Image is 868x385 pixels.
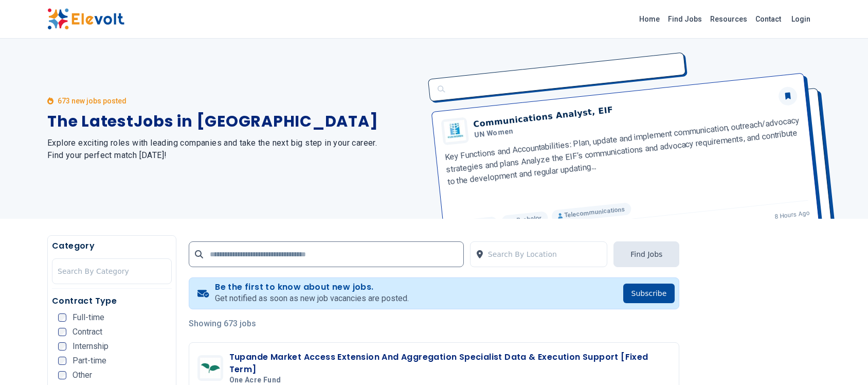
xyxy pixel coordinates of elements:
input: Full-time [58,313,66,322]
button: Find Jobs [613,241,679,267]
span: Contract [73,328,102,336]
input: Other [58,371,66,379]
img: Elevolt [47,8,124,30]
a: Login [785,9,817,29]
a: Resources [706,11,751,27]
span: Internship [73,342,109,351]
input: Contract [58,328,66,336]
a: Find Jobs [664,11,706,27]
h5: Category [52,240,172,252]
span: Other [73,371,92,379]
a: Contact [751,11,785,27]
h3: Tupande Market Access Extension And Aggregation Specialist Data & Execution Support [Fixed Term] [229,351,671,376]
h1: The Latest Jobs in [GEOGRAPHIC_DATA] [47,112,422,131]
h2: Explore exciting roles with leading companies and take the next big step in your career. Find you... [47,137,422,162]
span: Full-time [73,313,104,322]
p: 673 new jobs posted [58,96,126,106]
h4: Be the first to know about new jobs. [215,282,409,292]
img: One Acre Fund [200,358,221,378]
p: Showing 673 jobs [189,318,680,330]
a: Home [635,11,664,27]
button: Subscribe [623,284,675,303]
input: Part-time [58,357,66,365]
span: Part-time [73,357,106,365]
span: One Acre Fund [229,376,281,385]
p: Get notified as soon as new job vacancies are posted. [215,292,409,305]
input: Internship [58,342,66,351]
h5: Contract Type [52,295,172,307]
